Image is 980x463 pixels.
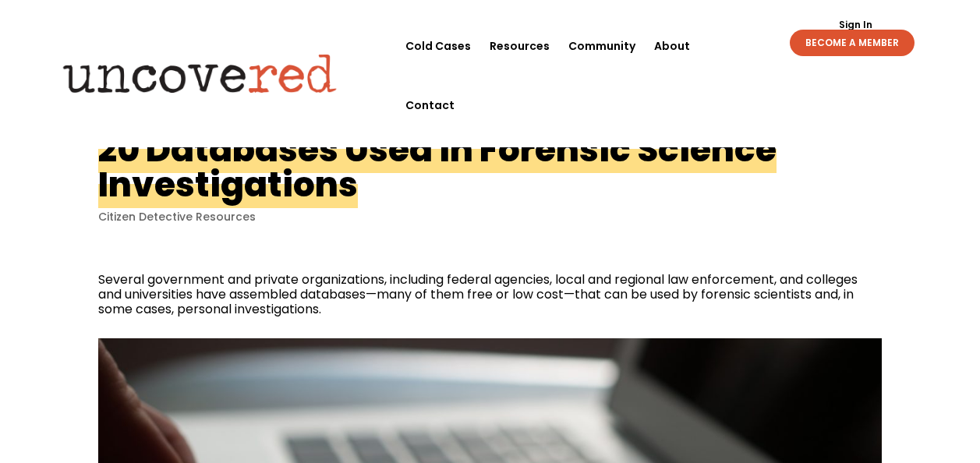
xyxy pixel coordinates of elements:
[654,16,690,76] a: About
[98,270,858,318] span: Several government and private organizations, including federal agencies, local and regional law ...
[568,16,635,76] a: Community
[830,20,881,30] a: Sign In
[490,16,550,76] a: Resources
[98,209,256,224] a: Citizen Detective Resources
[50,43,350,104] img: Uncovered logo
[790,30,915,56] a: BECOME A MEMBER
[405,76,455,135] a: Contact
[405,16,471,76] a: Cold Cases
[98,125,777,208] h1: 20 Databases Used in Forensic Science Investigations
